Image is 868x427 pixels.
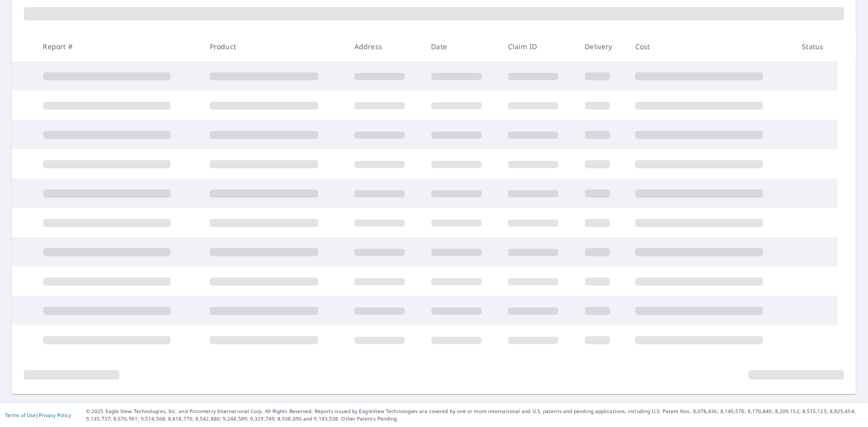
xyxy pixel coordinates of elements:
[347,32,424,61] th: Address
[35,32,202,61] th: Report #
[577,32,627,61] th: Delivery
[86,408,863,423] p: © 2025 Eagle View Technologies, Inc. and Pictometry International Corp. All Rights Reserved. Repo...
[500,32,577,61] th: Claim ID
[794,32,838,61] th: Status
[5,412,71,418] p: |
[424,32,501,61] th: Date
[5,412,36,419] a: Terms of Use
[202,32,347,61] th: Product
[39,412,71,419] a: Privacy Policy
[627,32,794,61] th: Cost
